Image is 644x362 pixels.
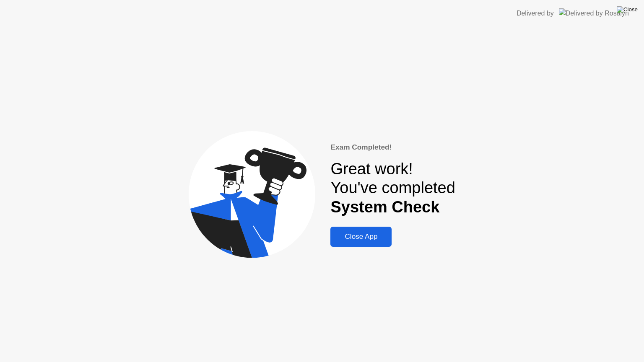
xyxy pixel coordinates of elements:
[330,227,392,247] button: Close App
[333,233,389,241] div: Close App
[517,8,554,18] div: Delivered by
[330,198,439,216] b: System Check
[330,160,455,217] div: Great work! You've completed
[330,142,455,153] div: Exam Completed!
[617,6,638,13] img: Close
[559,8,629,18] img: Delivered by Rosalyn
